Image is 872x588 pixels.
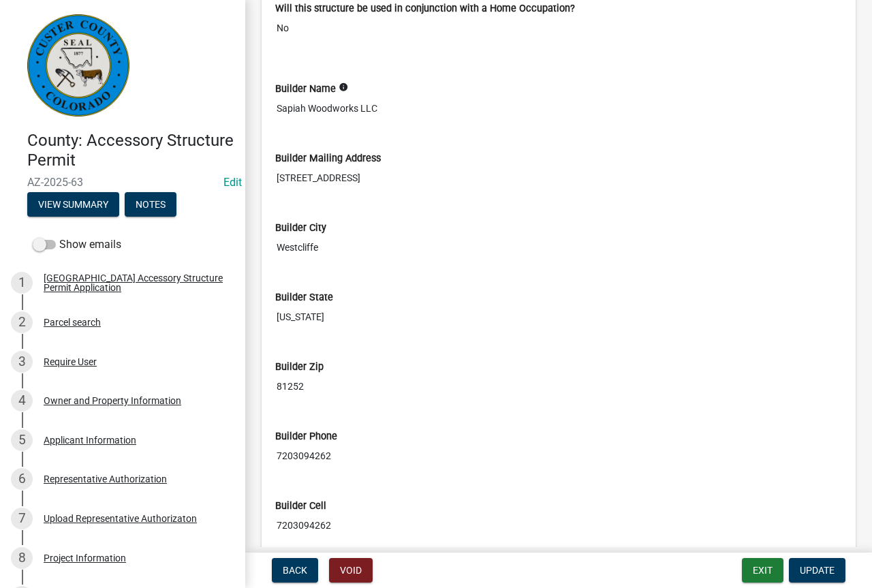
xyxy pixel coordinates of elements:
[283,565,307,576] span: Back
[329,558,373,583] button: Void
[11,311,33,333] div: 2
[27,131,234,170] h4: County: Accessory Structure Permit
[275,4,575,14] label: Will this structure be used in conjunction with a Home Occupation?
[11,429,33,451] div: 5
[275,84,336,94] label: Builder Name
[223,176,242,189] wm-modal-confirm: Edit Application Number
[44,357,97,367] div: Require User
[275,154,381,164] label: Builder Mailing Address
[125,200,176,211] wm-modal-confirm: Notes
[33,236,121,253] label: Show emails
[11,390,33,412] div: 4
[789,558,845,583] button: Update
[27,14,129,117] img: Custer County, Colorado
[125,192,176,217] button: Notes
[742,558,783,583] button: Exit
[275,501,326,511] label: Builder Cell
[44,396,181,405] div: Owner and Property Information
[44,474,167,484] div: Representative Authorization
[27,176,218,189] span: AZ-2025-63
[339,82,348,92] i: info
[11,468,33,490] div: 6
[223,176,242,189] a: Edit
[44,318,101,327] div: Parcel search
[272,558,318,583] button: Back
[11,508,33,529] div: 7
[44,514,197,523] div: Upload Representative Authorizaton
[27,200,119,211] wm-modal-confirm: Summary
[275,432,337,442] label: Builder Phone
[44,435,136,445] div: Applicant Information
[800,565,835,576] span: Update
[275,223,326,233] label: Builder City
[44,273,223,292] div: [GEOGRAPHIC_DATA] Accessory Structure Permit Application
[44,553,126,563] div: Project Information
[27,192,119,217] button: View Summary
[275,293,333,303] label: Builder State
[275,362,324,372] label: Builder Zip
[11,351,33,373] div: 3
[11,272,33,294] div: 1
[11,547,33,569] div: 8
